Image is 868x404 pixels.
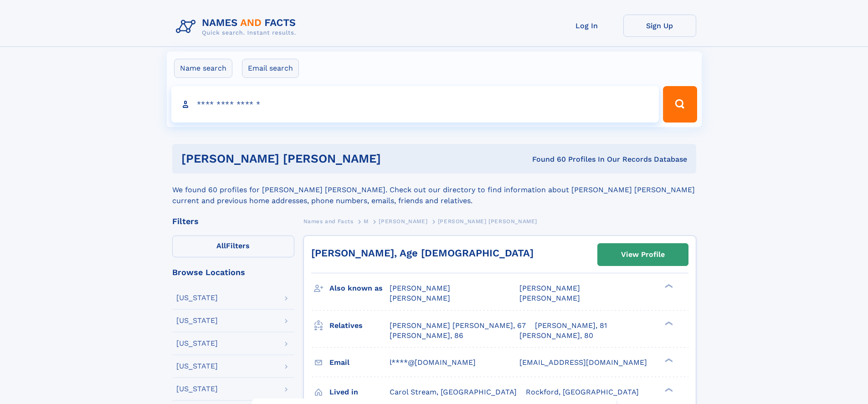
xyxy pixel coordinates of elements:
[663,283,673,289] div: ❯
[303,215,354,227] a: Names and Facts
[535,321,607,331] a: [PERSON_NAME], 81
[623,15,696,37] a: Sign Up
[663,387,673,393] div: ❯
[621,244,665,265] div: View Profile
[172,268,294,276] div: Browse Locations
[329,318,390,333] h3: Relatives
[364,215,369,227] a: M
[171,86,659,123] input: search input
[311,247,534,259] a: [PERSON_NAME], Age [DEMOGRAPHIC_DATA]
[519,284,580,292] span: [PERSON_NAME]
[329,281,390,296] h3: Also known as
[550,15,623,37] a: Log In
[438,218,537,225] span: [PERSON_NAME] [PERSON_NAME]
[390,321,526,331] a: [PERSON_NAME] [PERSON_NAME], 67
[176,294,218,302] div: [US_STATE]
[379,218,427,225] span: [PERSON_NAME]
[663,357,673,363] div: ❯
[329,355,390,370] h3: Email
[329,384,390,400] h3: Lived in
[663,320,673,326] div: ❯
[519,358,647,367] span: [EMAIL_ADDRESS][DOMAIN_NAME]
[390,294,450,302] span: [PERSON_NAME]
[390,284,450,292] span: [PERSON_NAME]
[519,294,580,302] span: [PERSON_NAME]
[176,317,218,324] div: [US_STATE]
[172,235,294,257] label: Filters
[172,217,294,225] div: Filters
[176,385,218,393] div: [US_STATE]
[174,59,232,78] label: Name search
[364,218,369,225] span: M
[598,244,688,266] a: View Profile
[242,59,299,78] label: Email search
[181,153,457,164] h1: [PERSON_NAME] [PERSON_NAME]
[519,331,593,341] a: [PERSON_NAME], 80
[379,215,427,227] a: [PERSON_NAME]
[526,388,639,396] span: Rockford, [GEOGRAPHIC_DATA]
[176,363,218,370] div: [US_STATE]
[216,241,226,250] span: All
[390,388,517,396] span: Carol Stream, [GEOGRAPHIC_DATA]
[390,331,463,341] a: [PERSON_NAME], 86
[663,86,697,123] button: Search Button
[176,340,218,347] div: [US_STATE]
[172,15,303,39] img: Logo Names and Facts
[457,154,687,164] div: Found 60 Profiles In Our Records Database
[172,174,696,206] div: We found 60 profiles for [PERSON_NAME] [PERSON_NAME]. Check out our directory to find information...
